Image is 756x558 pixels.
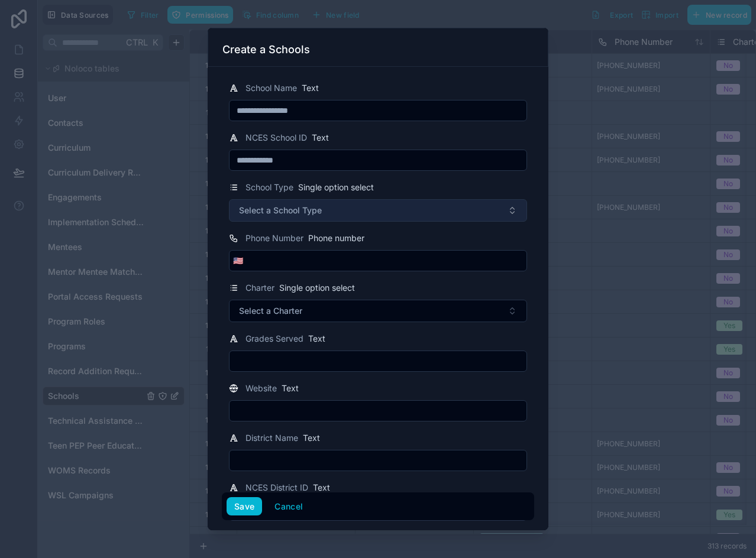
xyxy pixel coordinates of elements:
span: Charter [245,282,274,294]
span: Single option select [279,282,355,294]
button: Select Button [229,300,527,322]
span: Select a Charter [239,305,302,317]
span: Select a School Type [239,205,322,216]
span: Grades Served [245,333,303,345]
span: Text [308,333,325,345]
span: NCES District ID [245,482,308,494]
span: Phone Number [245,232,303,244]
span: Text [312,132,329,144]
span: School Name [245,82,297,94]
span: Phone number [308,232,364,244]
button: Select Button [229,199,527,222]
span: Single option select [298,181,374,193]
span: NCES School ID [245,132,307,144]
span: District Name [245,432,298,444]
span: Text [313,482,330,494]
button: Cancel [267,497,311,516]
span: 🇺🇸 [233,255,243,267]
button: Save [227,497,262,516]
button: Select Button [230,250,247,271]
span: School Type [245,181,293,193]
span: Text [302,82,319,94]
span: Website [245,382,277,394]
span: Text [303,432,320,444]
h3: Create a Schools [222,43,310,57]
span: Text [282,382,299,394]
